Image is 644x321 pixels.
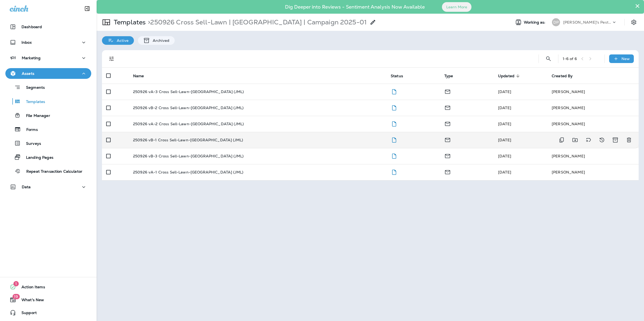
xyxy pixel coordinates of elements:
[391,73,410,78] span: Status
[444,153,451,158] span: Email
[5,68,91,79] button: Assets
[444,74,453,78] span: Type
[114,38,129,43] p: Active
[5,294,91,305] button: 19What's New
[106,53,117,64] button: Filters
[22,56,41,60] p: Marketing
[570,135,580,145] button: Move to folder
[543,53,554,64] button: Search Templates
[21,127,38,132] p: Forms
[444,89,451,94] span: Email
[12,294,20,299] span: 19
[635,2,640,10] button: Close
[524,20,547,25] span: Working as:
[5,182,91,192] button: Data
[21,169,82,174] p: Repeat Transaction Calculator
[5,138,91,149] button: Surveys
[80,3,95,14] button: Collapse Sidebar
[21,85,45,91] p: Segments
[5,282,91,292] button: 1Action Items
[133,122,244,126] p: 250926 vA-2 Cross Sell-Lawn-[GEOGRAPHIC_DATA] (JML)
[5,53,91,63] button: Marketing
[269,6,440,8] p: Dig Deeper into Reviews - Sentiment Analysis Now Available
[21,155,53,160] p: Landing Pages
[16,298,44,304] span: What's New
[547,132,612,148] td: [PERSON_NAME]
[21,99,45,105] p: Templates
[547,164,639,180] td: [PERSON_NAME]
[150,38,169,43] p: Archived
[5,307,91,318] button: Support
[133,138,243,142] p: 250926 vB-1 Cross Sell-Lawn-[GEOGRAPHIC_DATA] (JML)
[5,96,91,107] button: Templates
[5,124,91,135] button: Forms
[133,74,144,78] span: Name
[498,121,511,126] span: Joyce Lee
[583,135,594,145] button: Add tags
[391,121,397,126] span: Draft
[21,113,50,119] p: File Manager
[498,89,511,94] span: Joyce Lee
[444,137,451,142] span: Email
[5,152,91,163] button: Landing Pages
[498,105,511,110] span: Joyce Lee
[112,18,146,26] p: Templates
[133,154,244,158] p: 250926 vB-3 Cross Sell-Lawn-[GEOGRAPHIC_DATA] (JML)
[13,281,19,286] span: 1
[22,71,34,76] p: Assets
[621,57,630,61] p: New
[498,154,511,158] span: Joyce Lee
[5,110,91,121] button: File Manager
[5,37,91,48] button: Inbox
[552,73,580,78] span: Created By
[21,25,42,29] p: Dashboard
[21,40,32,45] p: Inbox
[547,148,639,164] td: [PERSON_NAME]
[547,84,639,100] td: [PERSON_NAME]
[556,135,567,145] button: Duplicate
[552,74,573,78] span: Created By
[391,137,397,142] span: Draft
[547,116,639,132] td: [PERSON_NAME]
[498,138,511,142] span: Joyce Lee
[547,100,639,116] td: [PERSON_NAME]
[442,2,471,12] button: Learn More
[624,135,634,145] button: Delete
[5,82,91,93] button: Segments
[629,17,639,27] button: Settings
[391,105,397,110] span: Draft
[444,105,451,110] span: Email
[21,141,41,146] p: Surveys
[146,18,367,26] p: 250926 Cross Sell-Lawn | Port Orange | Campaign 2025-01
[610,135,621,145] button: Archive
[444,73,460,78] span: Type
[498,74,514,78] span: Updated
[133,170,243,174] p: 250926 vA-1 Cross Sell-Lawn-[GEOGRAPHIC_DATA] (JML)
[391,169,397,174] span: Draft
[563,57,577,61] div: 1 - 6 of 6
[16,311,37,317] span: Support
[444,169,451,174] span: Email
[391,74,403,78] span: Status
[16,285,45,291] span: Action Items
[563,20,612,24] p: [PERSON_NAME]'s Pest Control
[498,73,521,78] span: Updated
[5,21,91,32] button: Dashboard
[133,90,244,94] p: 250926 vA-3 Cross Sell-Lawn-[GEOGRAPHIC_DATA] (JML)
[444,121,451,126] span: Email
[391,89,397,94] span: Draft
[22,185,31,189] p: Data
[5,165,91,177] button: Repeat Transaction Calculator
[552,18,560,26] div: DP
[498,170,511,175] span: Joyce Lee
[391,153,397,158] span: Draft
[133,73,151,78] span: Name
[133,106,244,110] p: 250926 vB-2 Cross Sell-Lawn-[GEOGRAPHIC_DATA] (JML)
[597,135,607,145] button: View Changelog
